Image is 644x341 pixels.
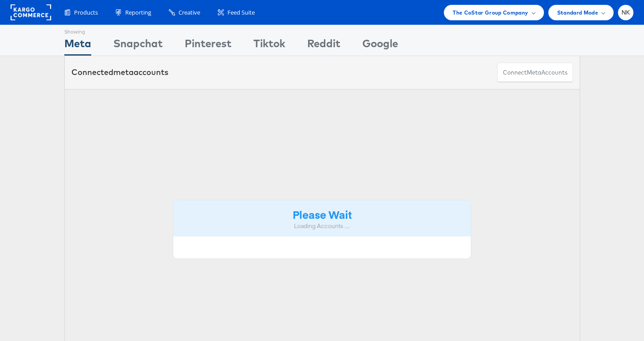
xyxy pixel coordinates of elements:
[253,36,285,56] div: Tiktok
[362,36,398,56] div: Google
[622,10,630,15] span: NK
[113,67,134,77] span: meta
[125,8,151,17] span: Reporting
[180,222,465,230] div: Loading Accounts ....
[185,36,231,56] div: Pinterest
[497,63,573,82] button: ConnectmetaAccounts
[527,68,541,77] span: meta
[74,8,98,17] span: Products
[453,8,528,17] span: The CoStar Group Company
[227,8,255,17] span: Feed Suite
[307,36,340,56] div: Reddit
[71,67,168,78] div: Connected accounts
[64,25,91,36] div: Showing
[293,207,352,221] strong: Please Wait
[113,36,163,56] div: Snapchat
[64,36,91,56] div: Meta
[179,8,200,17] span: Creative
[557,8,598,17] span: Standard Mode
